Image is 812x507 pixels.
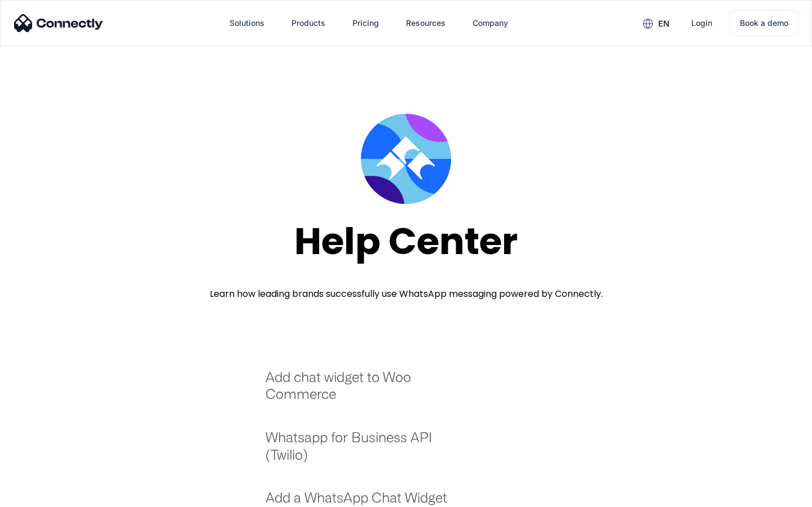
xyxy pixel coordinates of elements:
[266,429,462,474] a: Whatsapp for Business API (Twilio)
[294,221,518,262] div: Help Center
[682,10,721,37] a: Login
[266,368,462,414] a: Add chat widget to Woo Commerce
[210,287,603,301] div: Learn how leading brands successfully use WhatsApp messaging powered by Connectly.
[730,10,798,36] a: Book a demo
[343,10,388,37] a: Pricing
[292,15,325,31] div: Products
[658,16,669,32] div: en
[23,487,68,503] ul: Language list
[11,487,68,503] aside: Language selected: English
[473,15,508,31] div: Company
[230,15,264,31] div: Solutions
[352,15,379,31] div: Pricing
[406,15,445,31] div: Resources
[691,15,712,31] div: Login
[14,14,103,32] img: Connectly Logo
